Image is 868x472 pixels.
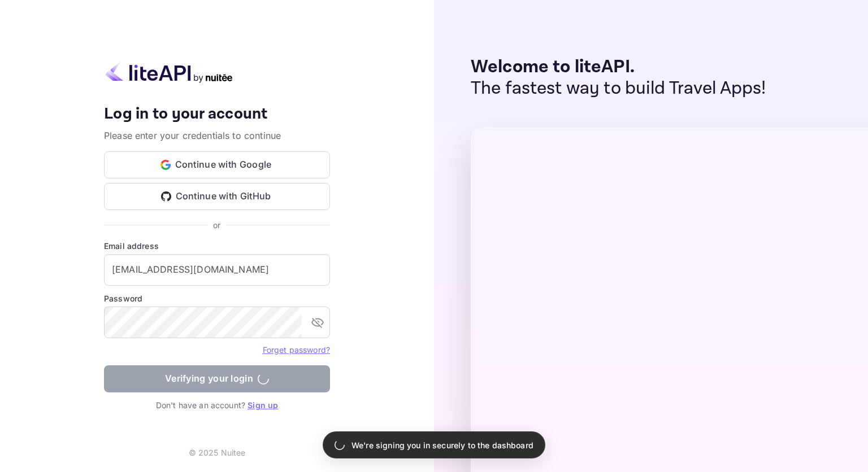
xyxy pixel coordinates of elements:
p: Please enter your credentials to continue [104,129,330,142]
input: Enter your email address [104,254,330,286]
a: Forget password? [263,344,330,355]
img: liteapi [104,61,234,83]
p: The fastest way to build Travel Apps! [471,78,766,99]
label: Password [104,292,330,304]
button: Continue with GitHub [104,183,330,210]
h4: Log in to your account [104,104,330,124]
p: Welcome to liteAPI. [471,56,766,78]
p: Don't have an account? [104,399,330,411]
p: We're signing you in securely to the dashboard [351,439,533,451]
label: Email address [104,240,330,252]
a: Forget password? [263,345,330,355]
a: Sign up [248,400,278,410]
p: or [213,219,220,231]
button: Continue with Google [104,151,330,178]
p: © 2025 Nuitee [189,447,246,458]
button: toggle password visibility [306,311,329,334]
